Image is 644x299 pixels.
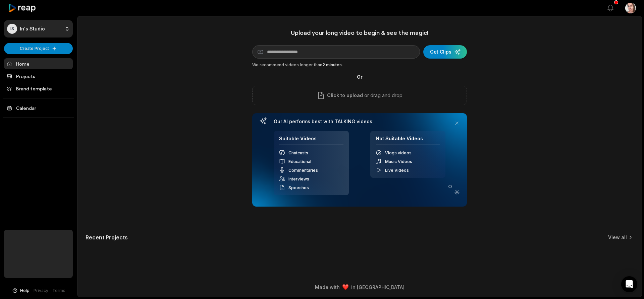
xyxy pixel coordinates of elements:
[327,91,363,99] span: Click to upload
[288,168,318,173] span: Commentaries
[279,136,343,145] h4: Suitable Videos
[20,26,45,32] p: In's Studio
[7,24,17,34] div: IS
[363,91,402,99] p: or drag and drop
[252,62,467,68] div: We recommend videos longer than .
[385,159,412,164] span: Music Videos
[4,102,73,114] a: Calendar
[322,62,342,67] span: 2 minutes
[4,43,73,54] button: Create Project
[385,150,412,155] span: Vlogs videos
[608,234,627,241] a: View all
[4,71,73,82] a: Projects
[342,284,348,290] img: heart emoji
[288,176,309,181] span: Interviews
[423,45,467,59] button: Get Clips
[86,234,128,241] h2: Recent Projects
[252,29,467,36] h1: Upload your long video to begin & see the magic!
[4,83,73,94] a: Brand template
[288,150,308,155] span: Chatcasts
[4,58,73,69] a: Home
[288,185,309,190] span: Speeches
[34,288,48,294] a: Privacy
[376,136,440,145] h4: Not Suitable Videos
[52,288,65,294] a: Terms
[621,276,637,292] div: Open Intercom Messenger
[12,288,30,294] button: Help
[288,159,311,164] span: Educational
[274,119,445,125] h3: Our AI performs best with TALKING videos:
[84,284,636,291] div: Made with in [GEOGRAPHIC_DATA]
[352,73,368,80] span: Or
[385,168,409,173] span: Live Videos
[20,288,30,294] span: Help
